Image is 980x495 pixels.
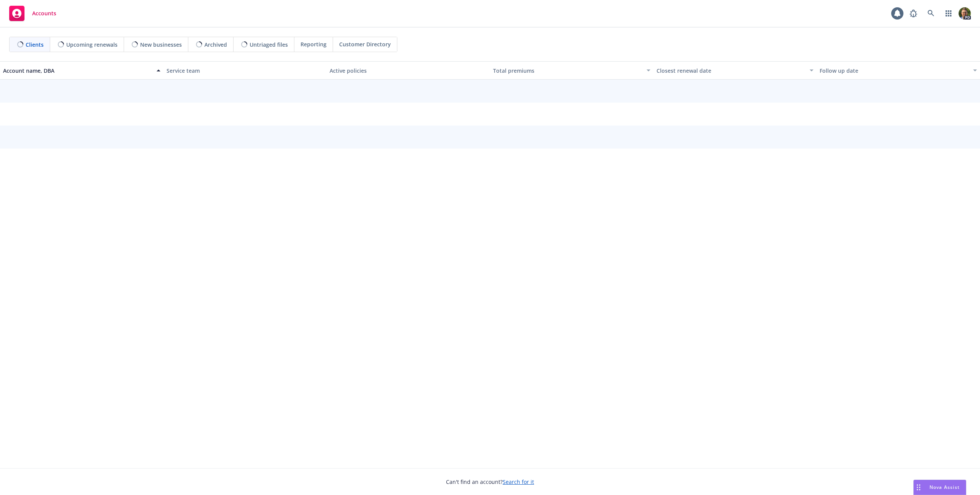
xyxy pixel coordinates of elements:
a: Accounts [6,3,59,24]
button: Closest renewal date [653,61,817,80]
span: Reporting [301,40,327,48]
div: Service team [167,67,324,75]
span: Accounts [32,10,56,16]
div: Drag to move [914,480,923,495]
div: Closest renewal date [657,67,805,75]
a: Report a Bug [906,6,921,21]
div: Follow up date [820,67,969,75]
span: Can't find an account? [446,478,534,486]
span: New businesses [140,41,182,49]
a: Search for it [503,478,534,485]
button: Total premiums [490,61,653,80]
button: Service team [163,61,327,80]
a: Search [923,6,939,21]
img: photo [959,7,971,20]
div: Account name, DBA [3,67,152,75]
span: Archived [204,41,227,49]
div: Active policies [330,67,487,75]
div: Total premiums [493,67,642,75]
span: Upcoming renewals [66,41,118,49]
span: Nova Assist [929,484,960,490]
span: Customer Directory [339,40,391,48]
button: Follow up date [817,61,980,80]
span: Untriaged files [250,41,288,49]
a: Switch app [941,6,956,21]
span: Clients [26,41,44,49]
button: Active policies [327,61,490,80]
button: Nova Assist [913,480,966,495]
